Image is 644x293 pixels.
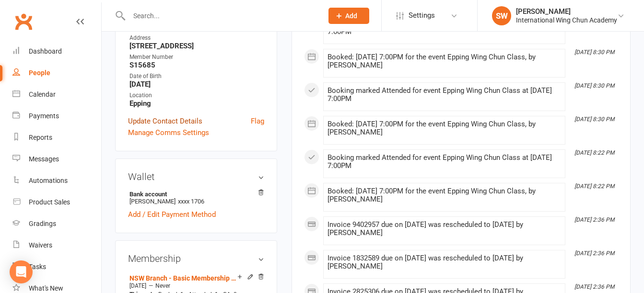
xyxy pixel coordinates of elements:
[12,41,101,62] a: Dashboard
[128,189,264,206] li: [PERSON_NAME]
[29,47,62,55] div: Dashboard
[328,120,561,136] div: Booked: [DATE] 7:00PM for the event Epping Wing Chun Class, by [PERSON_NAME]
[328,187,561,203] div: Booked: [DATE] 7:00PM for the event Epping Wing Chun Class, by [PERSON_NAME]
[129,53,264,62] div: Member Number
[345,12,357,20] span: Add
[129,34,264,43] div: Address
[129,99,264,108] strong: Epping
[129,80,264,89] strong: [DATE]
[129,61,264,69] strong: S15685
[126,9,316,23] input: Search...
[128,209,216,220] a: Add / Edit Payment Method
[328,221,561,237] div: Invoice 9402957 due on [DATE] was rescheduled to [DATE] by [PERSON_NAME]
[328,254,561,270] div: Invoice 1832589 due on [DATE] was rescheduled to [DATE] by [PERSON_NAME]
[29,134,52,141] div: Reports
[12,213,101,235] a: Gradings
[29,69,50,77] div: People
[12,192,101,213] a: Product Sales
[12,148,101,170] a: Messages
[128,171,264,182] h3: Wallet
[12,170,101,192] a: Automations
[10,260,33,283] div: Open Intercom Messenger
[29,155,59,163] div: Messages
[127,282,264,290] div: —
[516,16,617,24] div: International Wing Chun Academy
[574,283,614,290] i: [DATE] 2:36 PM
[516,7,617,16] div: [PERSON_NAME]
[12,235,101,256] a: Waivers
[128,127,209,138] a: Manage Comms Settings
[574,49,614,56] i: [DATE] 8:30 PM
[29,90,56,98] div: Calendar
[29,177,68,184] div: Automations
[29,241,52,249] div: Waivers
[129,42,264,50] strong: [STREET_ADDRESS]
[12,256,101,278] a: Tasks
[12,84,101,105] a: Calendar
[29,220,56,227] div: Gradings
[12,105,101,127] a: Payments
[128,253,264,264] h3: Membership
[178,198,204,205] span: xxxx 1706
[29,284,63,292] div: What's New
[12,62,101,84] a: People
[251,115,264,127] a: Flag
[574,82,614,89] i: [DATE] 8:30 PM
[12,10,35,34] a: Clubworx
[409,5,435,26] span: Settings
[328,53,561,69] div: Booked: [DATE] 7:00PM for the event Epping Wing Chun Class, by [PERSON_NAME]
[574,149,614,156] i: [DATE] 8:22 PM
[574,116,614,123] i: [DATE] 8:30 PM
[29,198,70,206] div: Product Sales
[574,250,614,257] i: [DATE] 2:36 PM
[328,154,561,170] div: Booking marked Attended for event Epping Wing Chun Class at [DATE] 7:00PM
[328,8,369,24] button: Add
[29,112,59,120] div: Payments
[574,183,614,190] i: [DATE] 8:22 PM
[574,216,614,223] i: [DATE] 2:36 PM
[29,263,46,270] div: Tasks
[129,91,264,100] div: Location
[128,115,202,127] a: Update Contact Details
[129,282,146,289] span: [DATE]
[492,6,511,25] div: SW
[129,191,259,198] strong: Bank account
[328,87,561,103] div: Booking marked Attended for event Epping Wing Chun Class at [DATE] 7:00PM
[129,274,237,282] a: NSW Branch - Basic Membership (3 mo. Minimum Term)
[129,72,264,81] div: Date of Birth
[12,127,101,148] a: Reports
[155,282,170,289] span: Never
